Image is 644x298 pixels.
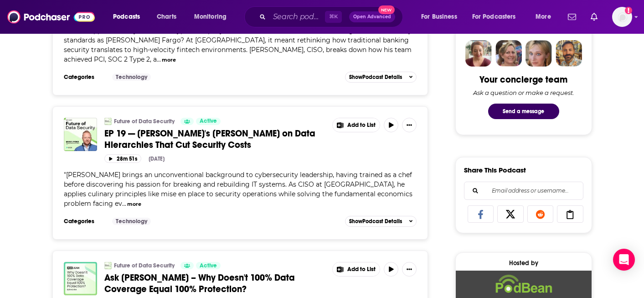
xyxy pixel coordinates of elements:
[556,40,582,67] img: Jon Profile
[612,7,632,27] img: User Profile
[564,9,580,25] a: Show notifications dropdown
[421,10,457,23] span: For Business
[526,40,552,67] img: Jules Profile
[497,205,524,223] a: Share on X/Twitter
[464,166,526,174] h3: Share This Podcast
[527,205,554,223] a: Share on Reddit
[347,266,376,273] span: Add to List
[200,117,217,126] span: Active
[114,118,175,125] a: Future of Data Security
[112,218,151,225] a: Technology
[64,262,97,295] img: Ask Jean – Why Doesn't 100% Data Coverage Equal 100% Protection?
[612,7,632,27] span: Logged in as biancagorospe
[495,40,522,67] img: Barbara Profile
[587,9,601,25] a: Show notifications dropdown
[196,118,221,125] a: Active
[104,118,112,125] img: Future of Data Security
[473,89,574,96] div: Ask a question or make a request.
[472,182,576,199] input: Email address or username...
[347,122,376,129] span: Add to List
[196,262,221,269] a: Active
[122,199,126,208] span: ...
[104,272,326,295] a: Ask [PERSON_NAME] – Why Doesn't 100% Data Coverage Equal 100% Protection?
[415,10,469,24] button: open menu
[456,259,592,267] div: Hosted by
[333,262,380,276] button: Show More Button
[112,73,151,81] a: Technology
[64,171,412,208] span: [PERSON_NAME] brings an unconventional background to cybersecurity leadership, having trained as ...
[353,15,391,19] span: Open Advanced
[269,10,325,24] input: Search podcasts, credits, & more...
[194,10,227,23] span: Monitoring
[472,10,516,23] span: For Podcasters
[466,10,529,24] button: open menu
[107,10,152,24] button: open menu
[349,11,395,22] button: Open AdvancedNew
[402,262,417,277] button: Show More Button
[188,10,238,24] button: open menu
[157,55,161,63] span: ...
[64,171,412,208] span: "
[64,118,97,151] img: EP 19 — Cribl's Myke Lyons on Data Hierarchies That Cut Security Costs
[402,118,417,132] button: Show More Button
[157,10,176,23] span: Charts
[7,8,95,26] img: Podchaser - Follow, Share and Rate Podcasts
[151,10,182,24] a: Charts
[333,118,380,132] button: Show More Button
[625,7,632,14] svg: Add a profile image
[465,40,492,67] img: Sydney Profile
[464,182,583,200] div: Search followers
[200,261,217,271] span: Active
[345,216,417,227] button: ShowPodcast Details
[468,205,494,223] a: Share on Facebook
[149,156,165,162] div: [DATE]
[253,6,412,27] div: Search podcasts, credits, & more...
[488,104,559,119] button: Send a message
[613,249,635,271] div: Open Intercom Messenger
[64,218,105,225] h3: Categories
[104,128,326,151] a: EP 19 — [PERSON_NAME]'s [PERSON_NAME] on Data Hierarchies That Cut Security Costs
[64,73,105,81] h3: Categories
[529,10,562,24] button: open menu
[345,72,417,83] button: ShowPodcast Details
[349,218,402,225] span: Show Podcast Details
[479,74,567,85] div: Your concierge team
[612,7,632,27] button: Show profile menu
[113,10,140,23] span: Podcasts
[127,200,141,208] button: more
[104,154,141,163] button: 28m 51s
[114,262,175,269] a: Future of Data Security
[104,272,295,295] span: Ask [PERSON_NAME] – Why Doesn't 100% Data Coverage Equal 100% Protection?
[536,10,551,23] span: More
[378,5,395,14] span: New
[325,11,342,23] span: ⌘ K
[456,271,592,298] img: Podbean Deal: Get 1 FREE month of hosting!
[104,262,112,269] img: Future of Data Security
[162,56,176,64] button: more
[104,128,315,151] span: EP 19 — [PERSON_NAME]'s [PERSON_NAME] on Data Hierarchies That Cut Security Costs
[349,74,402,80] span: Show Podcast Details
[557,205,583,223] a: Copy Link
